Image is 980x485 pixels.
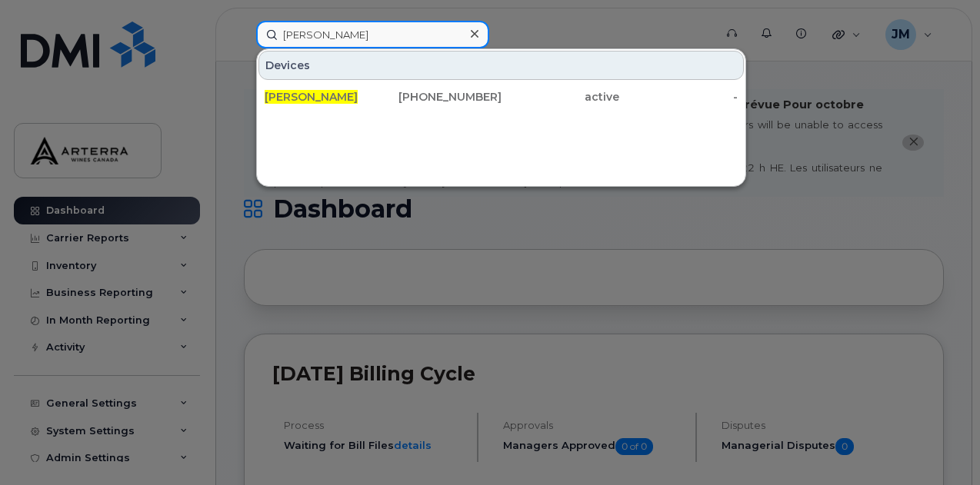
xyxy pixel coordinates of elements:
div: - [619,89,738,105]
div: Devices [258,51,744,80]
span: [PERSON_NAME] [265,90,358,104]
div: active [502,89,620,105]
a: [PERSON_NAME][PHONE_NUMBER]active- [258,83,744,111]
div: [PHONE_NUMBER] [383,89,502,105]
